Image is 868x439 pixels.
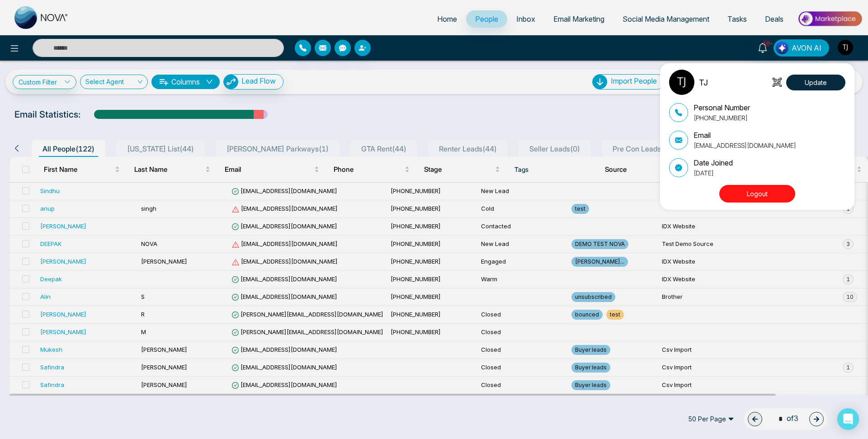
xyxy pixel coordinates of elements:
p: [EMAIL_ADDRESS][DOMAIN_NAME] [693,141,796,150]
button: Update [786,75,845,90]
p: [PHONE_NUMBER] [693,113,750,123]
button: Logout [719,185,795,203]
p: TJ [699,76,708,89]
p: [DATE] [693,168,733,178]
p: Date Joined [693,157,733,168]
div: Open Intercom Messenger [837,408,859,430]
p: Email [693,130,796,141]
p: Personal Number [693,102,750,113]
